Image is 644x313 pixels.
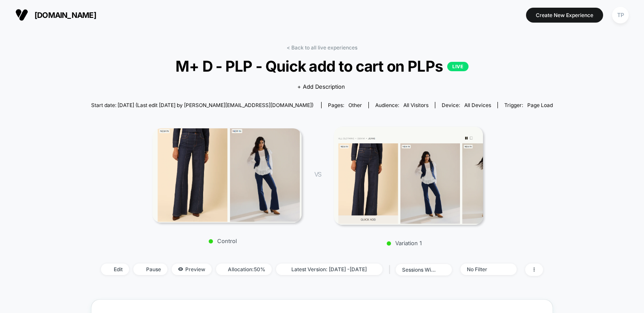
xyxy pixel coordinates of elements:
[297,83,345,91] span: + Add Description
[216,264,272,275] span: Allocation: 50%
[34,11,96,20] span: [DOMAIN_NAME]
[15,9,28,21] img: Visually logo
[314,171,321,178] span: VS
[101,264,129,275] span: Edit
[526,8,603,23] button: Create New Experience
[91,102,313,108] span: Start date: [DATE] (Last edit [DATE] by [PERSON_NAME][EMAIL_ADDRESS][DOMAIN_NAME])
[152,128,302,222] img: Control main
[609,6,631,24] button: TP
[527,102,553,108] span: Page Load
[133,264,167,275] span: Pause
[375,102,428,108] div: Audience:
[435,102,497,108] span: Device:
[328,102,362,108] div: Pages:
[504,102,553,108] div: Trigger:
[403,102,428,108] span: All Visitors
[330,240,479,246] p: Variation 1
[447,62,469,71] p: LIVE
[172,264,212,275] span: Preview
[287,44,357,51] a: < Back to all live experiences
[387,264,396,276] span: |
[13,8,99,22] button: [DOMAIN_NAME]
[276,264,382,275] span: Latest Version: [DATE] - [DATE]
[612,7,629,23] div: TP
[464,102,491,108] span: all devices
[148,238,297,244] p: Control
[348,102,362,108] span: other
[402,267,436,273] div: sessions with impression
[334,127,483,225] img: Variation 1 main
[467,266,501,272] div: No Filter
[114,57,529,75] span: M+ D - PLP - Quick add to cart on PLPs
